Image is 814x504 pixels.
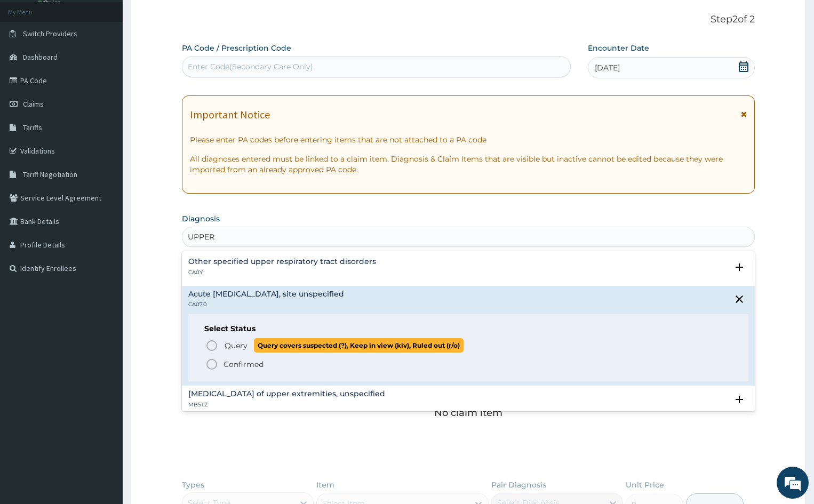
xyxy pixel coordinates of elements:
p: CA07.0 [188,301,344,308]
div: Minimize live chat window [175,5,201,31]
p: CA0Y [188,269,376,276]
label: Diagnosis [182,213,220,224]
span: [DATE] [595,62,620,73]
span: Query covers suspected (?), Keep in view (kiv), Ruled out (r/o) [254,338,464,353]
p: Step 2 of 2 [182,14,755,26]
img: d_794563401_company_1708531726252_794563401 [20,53,43,80]
h4: Other specified upper respiratory tract disorders [188,258,376,266]
h4: [MEDICAL_DATA] of upper extremities, unspecified [188,390,385,398]
p: MB51.Z [188,401,385,409]
h1: Important Notice [190,109,270,121]
label: Encounter Date [588,43,649,53]
i: open select status [733,261,746,274]
h6: Select Status [204,325,732,333]
span: Switch Providers [23,29,77,38]
textarea: Type your message and hit 'Enter' [5,291,203,329]
i: close select status [733,293,746,306]
span: Query [225,340,248,351]
h4: Acute [MEDICAL_DATA], site unspecified [188,290,344,298]
i: open select status [733,393,746,406]
label: PA Code / Prescription Code [182,43,291,53]
div: Enter Code(Secondary Care Only) [188,61,313,72]
span: Claims [23,99,44,109]
p: No claim item [434,407,502,418]
p: All diagnoses entered must be linked to a claim item. Diagnosis & Claim Items that are visible bu... [190,154,747,175]
span: Tariffs [23,123,42,132]
i: status option query [205,339,218,352]
p: Please enter PA codes before entering items that are not attached to a PA code [190,134,747,145]
span: We're online! [62,134,147,242]
p: Confirmed [224,359,264,370]
i: status option filled [205,358,218,371]
span: Dashboard [23,52,58,62]
span: Tariff Negotiation [23,170,77,179]
div: Chat with us now [55,60,179,74]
